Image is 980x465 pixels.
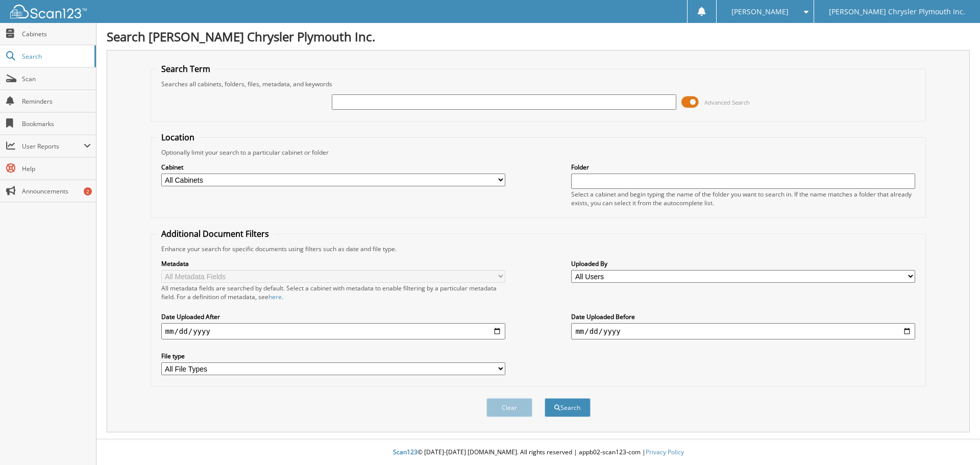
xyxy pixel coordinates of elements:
span: Announcements [22,187,91,195]
div: All metadata fields are searched by default. Select a cabinet with metadata to enable filtering b... [161,284,505,301]
span: Bookmarks [22,119,91,128]
a: here [268,292,282,301]
h1: Search [PERSON_NAME] Chrysler Plymouth Inc. [107,28,970,45]
label: Date Uploaded After [161,312,505,321]
span: User Reports [22,142,84,151]
div: Searches all cabinets, folders, files, metadata, and keywords [156,80,921,88]
span: [PERSON_NAME] Chrysler Plymouth Inc. [829,9,965,15]
span: Help [22,164,91,173]
label: Folder [571,163,915,172]
span: Search [22,52,89,61]
a: Privacy Policy [646,448,684,456]
legend: Location [156,132,200,143]
span: Cabinets [22,30,91,38]
div: Optionally limit your search to a particular cabinet or folder [156,148,921,157]
legend: Additional Document Filters [156,228,274,239]
input: end [571,323,915,339]
div: 2 [84,187,92,195]
span: Scan [22,75,91,83]
label: File type [161,352,505,360]
label: Date Uploaded Before [571,312,915,321]
span: Scan123 [393,448,418,456]
label: Metadata [161,259,505,268]
div: © [DATE]-[DATE] [DOMAIN_NAME]. All rights reserved | appb02-scan123-com | [96,440,980,465]
legend: Search Term [156,63,215,75]
input: start [161,323,505,339]
div: Enhance your search for specific documents using filters such as date and file type. [156,244,921,253]
span: [PERSON_NAME] [731,9,789,15]
label: Uploaded By [571,259,915,268]
span: Advanced Search [704,99,750,106]
label: Cabinet [161,163,505,172]
div: Select a cabinet and begin typing the name of the folder you want to search in. If the name match... [571,190,915,207]
button: Clear [486,398,532,417]
button: Search [545,398,591,417]
span: Reminders [22,97,91,106]
img: scan123-logo-white.svg [10,5,87,18]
